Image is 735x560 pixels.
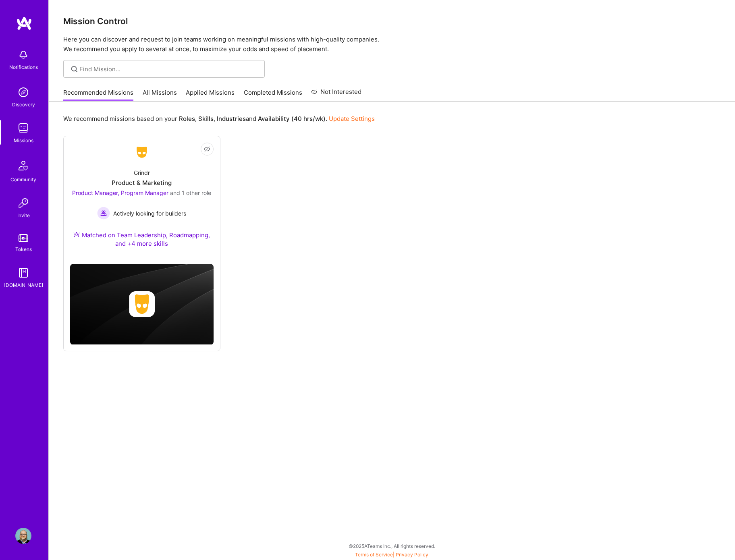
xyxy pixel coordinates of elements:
[4,281,43,289] div: [DOMAIN_NAME]
[311,87,361,102] a: Not Interested
[113,209,186,218] span: Actively looking for builders
[355,552,428,558] span: |
[134,168,150,177] div: Grindr
[14,136,33,145] div: Missions
[63,114,375,123] p: We recommend missions based on your , , and .
[15,120,31,136] img: teamwork
[72,189,168,196] span: Product Manager, Program Manager
[14,156,33,175] img: Community
[143,88,177,102] a: All Missions
[15,47,31,63] img: bell
[19,234,28,242] img: tokens
[63,16,720,26] h3: Mission Control
[258,115,326,122] b: Availability (40 hrs/wk)
[73,231,80,238] img: Ateam Purple Icon
[15,84,31,100] img: discovery
[355,552,393,558] a: Terms of Service
[97,207,110,220] img: Actively looking for builders
[16,16,32,31] img: logo
[70,264,214,345] img: cover
[70,64,79,74] i: icon SearchGrey
[15,265,31,281] img: guide book
[10,175,36,184] div: Community
[204,146,210,152] i: icon EyeClosed
[132,145,152,160] img: Company Logo
[48,536,735,556] div: © 2025 ATeams Inc., All rights reserved.
[13,528,33,544] a: User Avatar
[186,88,235,102] a: Applied Missions
[217,115,246,122] b: Industries
[112,178,172,187] div: Product & Marketing
[70,231,214,248] div: Matched on Team Leadership, Roadmapping, and +4 more skills
[70,143,214,257] a: Company LogoGrindrProduct & MarketingProduct Manager, Program Manager and 1 other roleActively lo...
[179,115,195,122] b: Roles
[170,189,211,196] span: and 1 other role
[63,88,133,102] a: Recommended Missions
[9,63,38,71] div: Notifications
[79,65,259,73] input: Find Mission...
[198,115,214,122] b: Skills
[12,100,35,109] div: Discovery
[15,245,32,253] div: Tokens
[15,195,31,211] img: Invite
[129,291,155,317] img: Company logo
[17,211,30,220] div: Invite
[15,528,31,544] img: User Avatar
[244,88,302,102] a: Completed Missions
[396,552,428,558] a: Privacy Policy
[329,115,375,122] a: Update Settings
[63,35,720,54] p: Here you can discover and request to join teams working on meaningful missions with high-quality ...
